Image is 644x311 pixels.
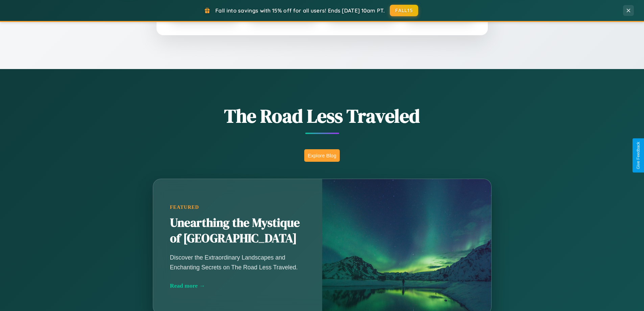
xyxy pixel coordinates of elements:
button: FALL15 [390,5,418,16]
div: Give Feedback [636,142,641,169]
span: Fall into savings with 15% off for all users! Ends [DATE] 10am PT. [215,7,385,14]
h1: The Road Less Traveled [119,103,525,129]
div: Read more → [170,282,305,289]
button: Explore Blog [304,149,340,162]
p: Discover the Extraordinary Landscapes and Enchanting Secrets on The Road Less Traveled. [170,253,305,272]
h2: Unearthing the Mystique of [GEOGRAPHIC_DATA] [170,215,305,246]
div: Featured [170,204,305,210]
